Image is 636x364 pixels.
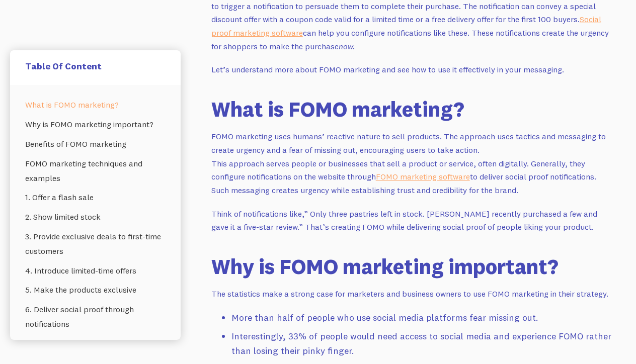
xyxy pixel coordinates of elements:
[231,311,614,325] li: More than half of people who use social media platforms fear missing out.
[25,188,166,207] a: 1. Offer a flash sale
[211,254,614,279] h2: Why is FOMO marketing important?
[211,287,614,301] p: The statistics make a strong case for marketers and business owners to use FOMO marketing in thei...
[25,261,166,281] a: 4. Introduce limited-time offers
[376,171,470,181] a: FOMO marketing software
[25,207,166,227] a: 2. Show limited stock
[25,134,166,154] a: ‍Benefits of FOMO marketing
[25,95,166,115] a: What is FOMO marketing?
[25,60,166,72] h5: Table Of Content
[25,280,166,300] a: 5. Make the products exclusive
[211,130,614,197] p: FOMO marketing uses humans’ reactive nature to sell products. The approach uses tactics and messa...
[25,154,166,188] a: FOMO marketing techniques and examples
[25,115,166,134] a: Why is FOMO marketing important?
[211,63,614,76] p: Let’s understand more about FOMO marketing and see how to use it effectively in your messaging.
[211,97,614,122] h2: What is FOMO marketing?
[211,207,614,234] p: Think of notifications like,” Only three pastries left in stock. [PERSON_NAME] recently purchased...
[339,41,355,51] em: now.
[231,329,614,358] li: Interestingly, 33% of people would need access to social media and experience FOMO rather than lo...
[25,227,166,261] a: 3. Provide exclusive deals to first-time customers
[25,300,166,334] a: 6. Deliver social proof through notifications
